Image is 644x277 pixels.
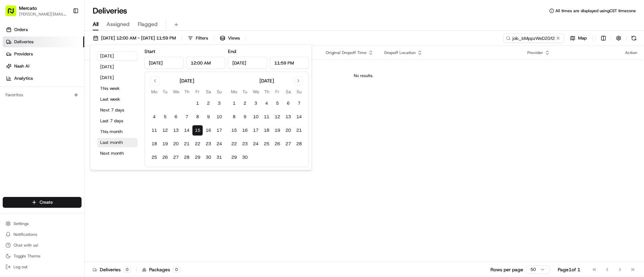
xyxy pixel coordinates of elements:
button: 27 [170,152,181,163]
button: Go to previous month [150,76,160,85]
img: Nash [7,7,20,20]
button: Last 7 days [97,116,138,126]
th: Friday [192,88,203,95]
div: Favorites [3,90,82,100]
div: Deliveries [93,266,131,273]
button: 7 [294,98,304,109]
button: 23 [239,138,250,149]
div: 💻 [57,99,63,104]
button: 12 [272,111,283,122]
button: [DATE] 12:00 AM - [DATE] 11:59 PM [90,33,179,43]
button: Map [567,33,590,43]
button: 5 [160,111,170,122]
span: Log out [14,264,27,270]
button: 25 [261,138,272,149]
button: 19 [160,138,170,149]
button: Next month [97,149,138,158]
button: Filters [185,33,211,43]
button: Refresh [629,33,639,43]
span: Create [40,199,53,205]
th: Sunday [294,88,304,95]
button: 20 [283,125,294,136]
div: [DATE] [180,77,194,84]
span: Analytics [14,75,33,81]
button: 16 [239,125,250,136]
span: Filters [196,35,208,41]
button: 10 [214,111,225,122]
input: Time [186,57,226,69]
span: Notifications [14,232,37,237]
button: 30 [239,152,250,163]
span: Chat with us! [14,243,38,248]
button: 21 [294,125,304,136]
th: Saturday [203,88,214,95]
button: 13 [283,111,294,122]
img: 1736555255976-a54dd68f-1ca7-489b-9aae-adbdc363a1c4 [7,65,19,77]
button: 10 [250,111,261,122]
button: 31 [214,152,225,163]
button: 20 [170,138,181,149]
button: 18 [261,125,272,136]
th: Saturday [283,88,294,95]
th: Monday [229,88,239,95]
button: Toggle Theme [3,251,82,261]
span: Original Dropoff Time [326,50,367,55]
p: Welcome 👋 [7,27,123,38]
span: Knowledge Base [14,98,52,105]
span: Orders [14,27,28,33]
button: 7 [181,111,192,122]
th: Tuesday [160,88,170,95]
button: 15 [192,125,203,136]
button: 11 [149,125,160,136]
div: Page 1 of 1 [558,266,580,273]
p: Rows per page [490,266,523,273]
button: Last week [97,95,138,104]
button: Start new chat [115,67,123,75]
button: 26 [160,152,170,163]
span: All times are displayed using CST timezone [555,8,636,14]
span: Settings [14,221,29,226]
button: Next 7 days [97,105,138,115]
button: Create [3,197,82,208]
span: Map [578,35,587,41]
button: 3 [214,98,225,109]
button: 29 [229,152,239,163]
span: Assigned [107,20,130,28]
button: 16 [203,125,214,136]
button: 25 [149,152,160,163]
button: 6 [170,111,181,122]
button: [PERSON_NAME][EMAIL_ADDRESS][PERSON_NAME][DOMAIN_NAME] [19,11,67,17]
button: 29 [192,152,203,163]
button: Last month [97,138,138,147]
th: Thursday [261,88,272,95]
span: [DATE] 12:00 AM - [DATE] 11:59 PM [101,35,176,41]
button: 1 [229,98,239,109]
button: Mercato [19,5,37,11]
a: 💻API Documentation [54,95,111,107]
button: 2 [239,98,250,109]
button: 3 [250,98,261,109]
button: [DATE] [97,73,138,82]
input: Clear [18,44,112,51]
span: Deliveries [14,39,33,45]
span: Flagged [138,20,158,28]
div: 0 [123,267,131,273]
button: Mercato[PERSON_NAME][EMAIL_ADDRESS][PERSON_NAME][DOMAIN_NAME] [3,3,70,19]
span: Nash AI [14,63,29,69]
div: Packages [142,266,180,273]
button: 6 [283,98,294,109]
th: Friday [272,88,283,95]
button: 4 [149,111,160,122]
a: 📗Knowledge Base [4,95,54,107]
input: Date [228,57,267,69]
button: 13 [170,125,181,136]
button: 9 [203,111,214,122]
button: 9 [239,111,250,122]
div: [DATE] [259,77,274,84]
th: Wednesday [170,88,181,95]
th: Wednesday [250,88,261,95]
h1: Deliveries [93,5,127,16]
span: Pylon [67,115,82,120]
button: 15 [229,125,239,136]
